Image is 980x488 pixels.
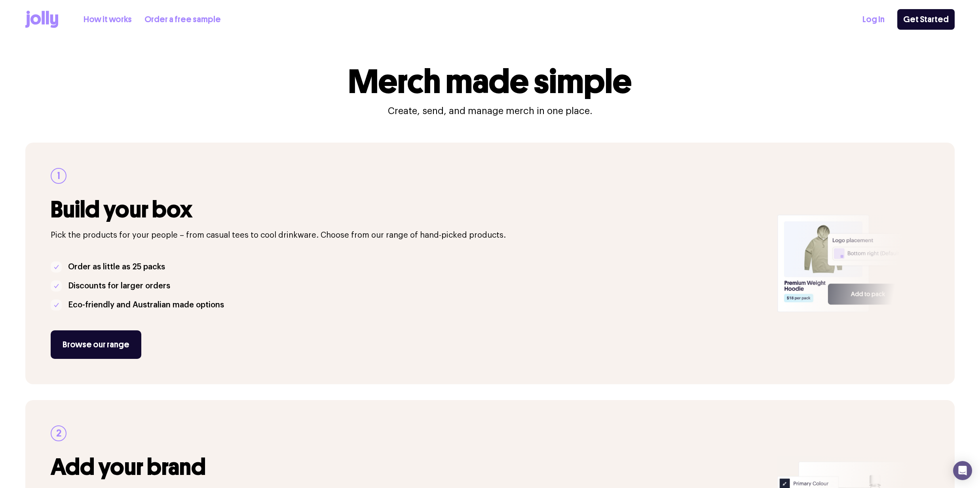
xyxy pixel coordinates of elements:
a: Log In [862,13,885,26]
p: Discounts for larger orders [68,280,170,292]
div: 1 [51,168,66,184]
div: Open Intercom Messenger [953,461,972,480]
p: Create, send, and manage merch in one place. [388,105,593,117]
a: Get Started [897,9,955,30]
a: Browse our range [51,330,141,359]
h3: Add your brand [51,454,768,480]
h3: Build your box [51,196,768,223]
p: Pick the products for your people – from casual tees to cool drinkware. Choose from our range of ... [51,229,768,242]
p: Order as little as 25 packs [68,261,165,273]
a: How it works [84,13,132,26]
h1: Merch made simple [348,65,632,98]
div: 2 [51,425,66,441]
a: Order a free sample [144,13,221,26]
p: Eco-friendly and Australian made options [68,299,224,311]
